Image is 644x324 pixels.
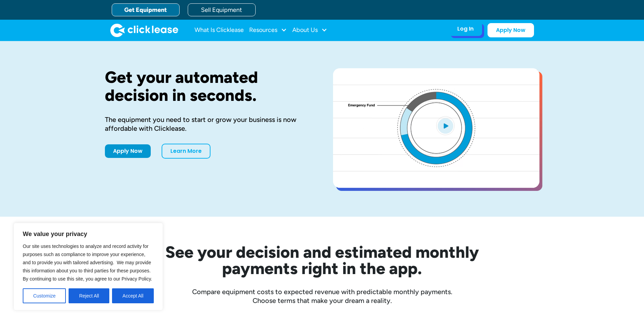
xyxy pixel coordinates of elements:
a: Get Equipment [112,3,180,16]
a: What Is Clicklease [195,23,244,37]
div: Log In [457,25,474,32]
img: Blue play button logo on a light blue circular background [436,116,455,135]
div: We value your privacy [14,223,163,310]
div: Resources [249,23,287,37]
p: We value your privacy [23,230,154,238]
a: Apply Now [487,23,534,37]
a: home [110,23,178,37]
div: The equipment you need to start or grow your business is now affordable with Clicklease. [105,115,311,133]
h1: Get your automated decision in seconds. [105,68,311,104]
img: Clicklease logo [110,23,178,37]
button: Accept All [112,288,154,303]
button: Reject All [69,288,109,303]
a: Sell Equipment [188,3,256,16]
span: Our site uses technologies to analyze and record activity for purposes such as compliance to impr... [23,244,152,282]
h2: See your decision and estimated monthly payments right in the app. [132,244,512,276]
div: About Us [292,23,327,37]
button: Customize [23,288,66,303]
a: Learn More [162,144,210,159]
div: Compare equipment costs to expected revenue with predictable monthly payments. Choose terms that ... [105,287,539,305]
a: Apply Now [105,144,151,158]
a: open lightbox [333,68,539,188]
